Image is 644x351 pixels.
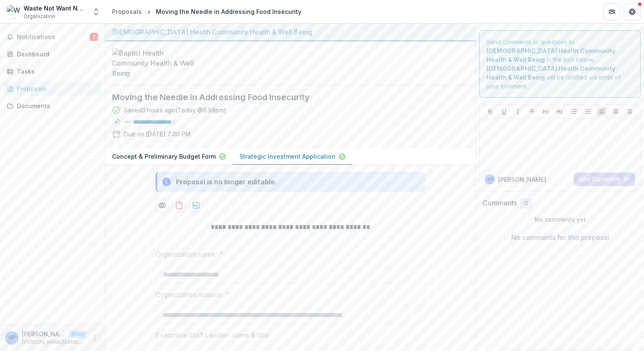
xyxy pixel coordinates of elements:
[498,175,546,184] p: [PERSON_NAME]
[176,177,277,187] div: Proposal is no longer editable.
[112,152,216,161] p: Concept & Preliminary Budget Form
[90,33,98,41] span: 7
[112,7,142,16] div: Proposals
[112,48,196,78] img: Baptist Health Community Health & Well Being
[3,47,102,61] a: Dashboard
[3,99,102,113] a: Documents
[22,330,66,338] p: [PERSON_NAME], PhD
[156,199,169,212] button: Preview bf3c1230-4af9-4b63-b1b5-9251d4b7ec9d-1.pdf
[17,101,95,110] div: Documents
[156,7,301,16] div: Moving the Needle in Addressing Food Insecurity
[555,106,565,117] button: Heading 2
[625,106,635,117] button: Align Right
[486,47,615,63] strong: [DEMOGRAPHIC_DATA] Health Community Health & Well Being
[8,335,15,340] div: Kathleen N. Spears, PhD
[17,84,95,93] div: Proposals
[24,4,87,13] div: Waste Not Want Not Inc
[112,92,455,102] h2: Moving the Needle in Addressing Food Insecurity
[109,5,305,18] nav: breadcrumb
[112,27,469,37] div: [DEMOGRAPHIC_DATA] Health Community Health & Well Being
[124,130,191,138] p: Due on [DATE] 7:00 PM
[17,67,95,76] div: Tasks
[3,82,102,96] a: Proposals
[239,152,335,161] p: Strategic Investment Application
[611,106,621,117] button: Align Center
[513,106,523,117] button: Italicize
[624,3,641,20] button: Get Help
[17,50,95,58] div: Dashboard
[109,5,145,18] a: Proposals
[479,30,641,98] div: Send comments or questions to in the box below. will be notified via email of your comment.
[69,330,86,338] p: User
[156,330,269,340] p: Executive Staff Leader: name & title
[483,215,637,224] p: No comments yet
[524,200,528,207] span: 0
[487,177,493,181] div: Kathleen N. Spears, PhD
[124,106,226,114] div: Saved 3 hours ago ( Today @ 6:59pm )
[3,64,102,78] a: Tasks
[3,30,102,44] button: Notifications7
[124,119,130,125] p: 88 %
[583,106,593,117] button: Ordered List
[24,13,55,20] span: Organization
[527,106,537,117] button: Strike
[156,249,216,259] p: Organization name
[485,106,495,117] button: Bold
[511,232,609,242] p: No comments for this proposal
[22,338,86,346] p: [PERSON_NAME][EMAIL_ADDRESS][DOMAIN_NAME]
[17,34,90,41] span: Notifications
[483,199,517,207] h2: Comments
[7,5,20,19] img: Waste Not Want Not Inc
[486,65,615,81] strong: [DEMOGRAPHIC_DATA] Health Community Health & Well Being
[189,199,203,212] button: download-proposal
[90,333,100,343] button: More
[172,199,186,212] button: download-proposal
[604,3,620,20] button: Partners
[597,106,607,117] button: Align Left
[499,106,509,117] button: Underline
[541,106,551,117] button: Heading 1
[569,106,579,117] button: Bullet List
[156,290,222,300] p: Organization mission
[90,3,102,20] button: Open entity switcher
[574,173,635,186] button: Add Comment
